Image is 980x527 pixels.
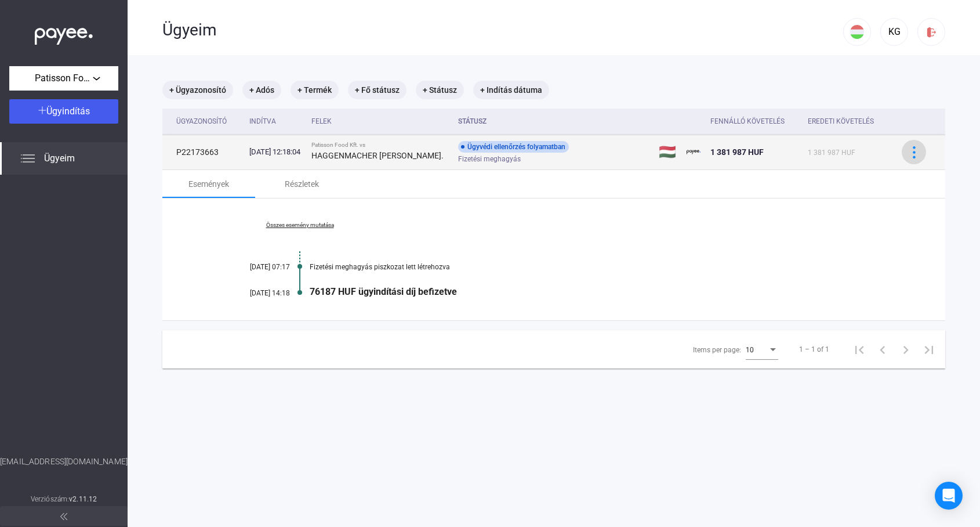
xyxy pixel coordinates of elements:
[908,146,920,158] img: more-blue
[69,495,97,503] strong: v2.11.12
[60,513,67,520] img: arrow-double-left-grey.svg
[746,346,754,354] span: 10
[35,21,93,45] img: white-payee-white-dot.svg
[808,149,855,157] span: 1 381 987 HUF
[710,114,785,128] div: Fennálló követelés
[917,18,945,46] button: logout-red
[654,135,682,169] td: 🇭🇺
[242,81,281,99] mat-chip: + Adós
[348,81,406,99] mat-chip: + Fő státusz
[311,114,448,128] div: Felek
[249,114,276,128] div: Indítva
[416,81,464,99] mat-chip: + Státusz
[291,81,339,99] mat-chip: + Termék
[176,114,240,128] div: Ügyazonosító
[311,114,332,128] div: Felek
[311,142,448,149] div: Patisson Food Kft. vs
[310,286,887,297] div: 76187 HUF ügyindítási díj befizetve
[220,222,379,229] a: Összes esemény mutatása
[894,338,917,361] button: Next page
[902,140,926,164] button: more-blue
[917,338,941,361] button: Last page
[285,177,319,191] div: Részletek
[162,135,245,169] td: P22173663
[249,114,303,128] div: Indítva
[220,289,290,297] div: [DATE] 14:18
[35,71,93,85] span: Patisson Food Kft.
[46,106,90,117] span: Ügyindítás
[9,66,118,91] button: Patisson Food Kft.
[188,177,229,191] div: Események
[925,26,938,38] img: logout-red
[453,109,655,135] th: Státusz
[249,146,303,158] div: [DATE] 12:18:04
[311,151,444,160] strong: HAGGENMACHER [PERSON_NAME].
[710,114,798,128] div: Fennálló követelés
[473,81,549,99] mat-chip: + Indítás dátuma
[458,141,569,153] div: Ügyvédi ellenőrzés folyamatban
[687,145,700,159] img: payee-logo
[935,482,963,510] div: Open Intercom Messenger
[176,114,227,128] div: Ügyazonosító
[880,18,908,46] button: KG
[746,342,778,356] mat-select: Items per page:
[710,147,764,157] span: 1 381 987 HUF
[458,152,521,166] span: Fizetési meghagyás
[162,20,843,40] div: Ügyeim
[850,25,864,39] img: HU
[220,263,290,271] div: [DATE] 07:17
[808,114,874,128] div: Eredeti követelés
[848,338,871,361] button: First page
[21,151,35,165] img: list.svg
[162,81,233,99] mat-chip: + Ügyazonosító
[44,151,75,165] span: Ügyeim
[843,18,871,46] button: HU
[310,263,887,271] div: Fizetési meghagyás piszkozat lett létrehozva
[693,343,741,357] div: Items per page:
[871,338,894,361] button: Previous page
[884,25,904,39] div: KG
[808,114,887,128] div: Eredeti követelés
[799,342,829,356] div: 1 – 1 of 1
[38,106,46,114] img: plus-white.svg
[9,99,118,124] button: Ügyindítás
